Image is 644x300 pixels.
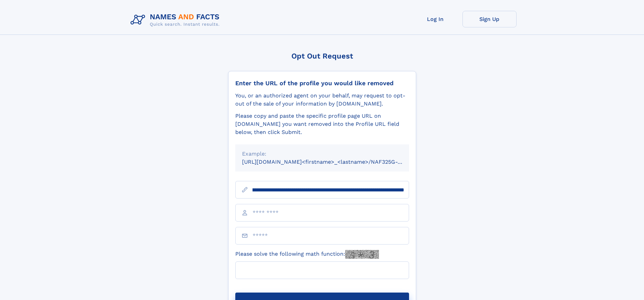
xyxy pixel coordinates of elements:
[235,112,409,136] div: Please copy and paste the specific profile page URL on [DOMAIN_NAME] you want removed into the Pr...
[235,92,409,108] div: You, or an authorized agent on your behalf, may request to opt-out of the sale of your informatio...
[235,79,409,87] div: Enter the URL of the profile you would like removed
[242,159,422,165] small: [URL][DOMAIN_NAME]<firstname>_<lastname>/NAF325G-xxxxxxxx
[235,250,379,259] label: Please solve the following math function:
[408,11,462,27] a: Log In
[462,11,517,27] a: Sign Up
[228,52,416,60] div: Opt Out Request
[128,11,225,29] img: Logo Names and Facts
[242,150,402,158] div: Example:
